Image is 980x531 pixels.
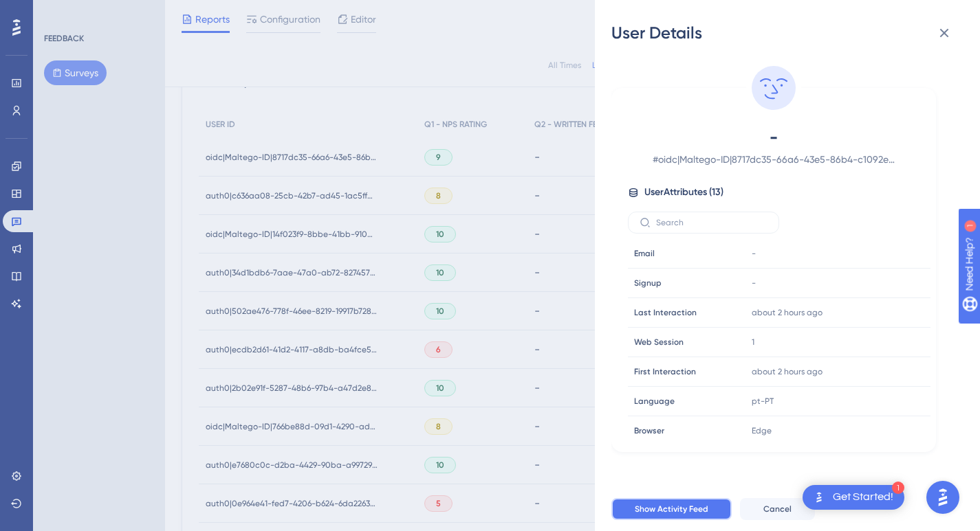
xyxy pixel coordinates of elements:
span: - [752,248,756,259]
span: Last Interaction [634,307,697,318]
time: about 2 hours ago [752,308,823,317]
span: First Interaction [634,366,696,377]
span: 1 [752,337,754,348]
span: pt-PT [752,396,774,407]
span: Language [634,396,675,407]
span: - [653,126,895,148]
span: Browser [634,425,664,436]
span: Signup [634,278,662,289]
span: Email [634,248,655,259]
div: User Details [611,22,963,44]
iframe: UserGuiding AI Assistant Launcher [922,477,963,518]
div: 1 [96,7,100,18]
span: Web Session [634,337,684,348]
span: Cancel [763,504,792,515]
time: about 2 hours ago [752,367,823,376]
div: Get Started! [833,490,893,505]
span: Need Help? [32,3,86,20]
span: # oidc|Maltego-ID|8717dc35-66a6-43e5-86b4-c1092e5b95eb [653,151,895,168]
img: launcher-image-alternative-text [811,489,827,506]
span: - [752,278,756,289]
button: Show Activity Feed [611,498,732,520]
span: Show Activity Feed [635,504,708,515]
input: Search [656,218,767,227]
button: Cancel [740,498,815,520]
span: User Attributes ( 13 ) [644,184,723,201]
span: Edge [752,425,772,436]
div: Open Get Started! checklist, remaining modules: 1 [803,485,904,510]
div: 1 [892,482,904,494]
